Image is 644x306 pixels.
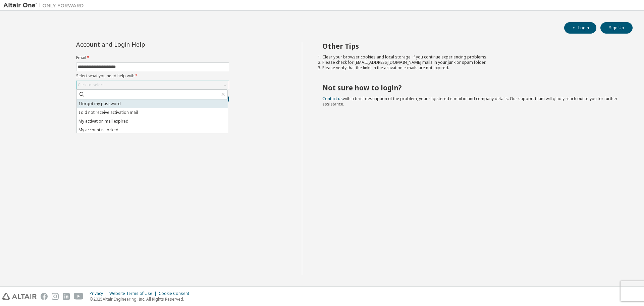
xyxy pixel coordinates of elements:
[322,83,621,92] h2: Not sure how to login?
[2,293,37,300] img: altair_logo.svg
[322,96,618,107] span: with a brief description of the problem, your registered e-mail id and company details. Our suppo...
[109,291,159,296] div: Website Terms of Use
[90,291,109,296] div: Privacy
[600,22,633,34] button: Sign Up
[322,54,621,60] li: Clear your browser cookies and local storage, if you continue experiencing problems.
[90,296,193,302] p: © 2025 Altair Engineering, Inc. All Rights Reserved.
[3,2,87,9] img: Altair One
[78,82,104,88] div: Click to select
[74,293,84,300] img: youtube.svg
[76,81,229,89] div: Click to select
[159,291,193,296] div: Cookie Consent
[76,42,199,47] div: Account and Login Help
[63,293,70,300] img: linkedin.svg
[77,99,228,108] li: I forgot my password
[76,55,229,60] label: Email
[322,42,621,50] h2: Other Tips
[322,60,621,65] li: Please check for [EMAIL_ADDRESS][DOMAIN_NAME] mails in your junk or spam folder.
[76,73,229,79] label: Select what you need help with
[322,96,343,101] a: Contact us
[322,65,621,71] li: Please verify that the links in the activation e-mails are not expired.
[41,293,48,300] img: facebook.svg
[564,22,596,34] button: Login
[52,293,59,300] img: instagram.svg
